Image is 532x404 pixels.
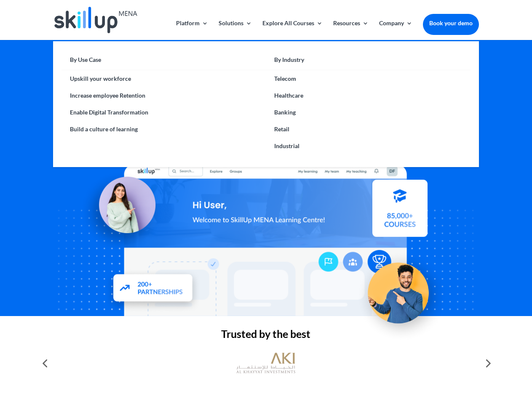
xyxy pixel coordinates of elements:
[61,104,266,121] a: Enable Digital Transformation
[356,245,449,338] img: Upskill your workforce - SkillUp
[392,313,532,404] iframe: Chat Widget
[266,70,470,87] a: Telecom
[372,183,428,240] img: Courses library - SkillUp MENA
[219,20,252,40] a: Solutions
[379,20,412,40] a: Company
[104,266,202,312] img: Partners - SkillUp Mena
[54,7,137,33] img: Skillup Mena
[176,20,208,40] a: Platform
[236,348,295,378] img: al khayyat investments logo
[53,329,479,343] h2: Trusted by the best
[266,104,470,121] a: Banking
[423,14,479,32] a: Book your demo
[266,87,470,104] a: Healthcare
[79,167,164,252] img: Learning Management Solution - SkillUp
[262,20,323,40] a: Explore All Courses
[61,121,266,138] a: Build a culture of learning
[61,87,266,104] a: Increase employee Retention
[266,54,470,70] a: By Industry
[266,121,470,138] a: Retail
[61,70,266,87] a: Upskill your workforce
[266,138,470,154] a: Industrial
[61,54,266,70] a: By Use Case
[333,20,369,40] a: Resources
